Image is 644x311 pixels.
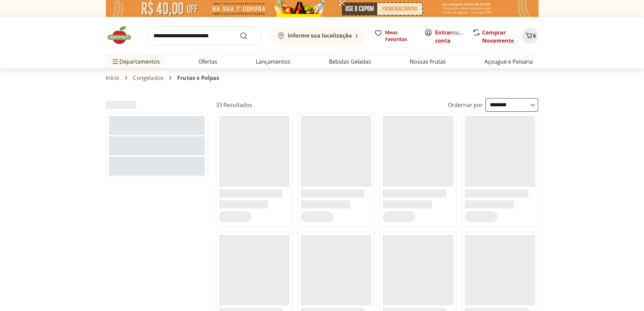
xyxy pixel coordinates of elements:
[448,101,483,109] label: Ordernar por
[329,58,371,66] a: Bebidas Geladas
[410,58,446,66] a: Nossas Frutas
[216,101,253,109] h2: 33 Resultados
[385,29,416,43] span: Meus Favoritos
[435,29,452,36] a: Entrar
[240,32,256,40] button: Submit Search
[198,58,217,66] a: Ofertas
[111,53,160,70] span: Departamentos
[111,53,119,70] button: Menu
[177,75,219,81] span: Frutas e Polpas
[533,32,536,39] span: 0
[482,29,514,44] a: Comprar Novamente
[133,75,164,81] a: Congelados
[106,25,140,45] img: Hortifruti
[374,29,416,43] a: Meus Favoritos
[256,58,290,66] a: Lançamentos
[435,28,465,45] span: ou
[484,58,533,66] a: Açougue e Peixaria
[148,26,261,45] input: search
[269,26,366,45] button: Informe sua localização
[288,32,352,39] b: Informe sua localização
[435,29,472,44] a: Criar conta
[522,28,539,44] button: Carrinho
[106,75,120,81] a: Início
